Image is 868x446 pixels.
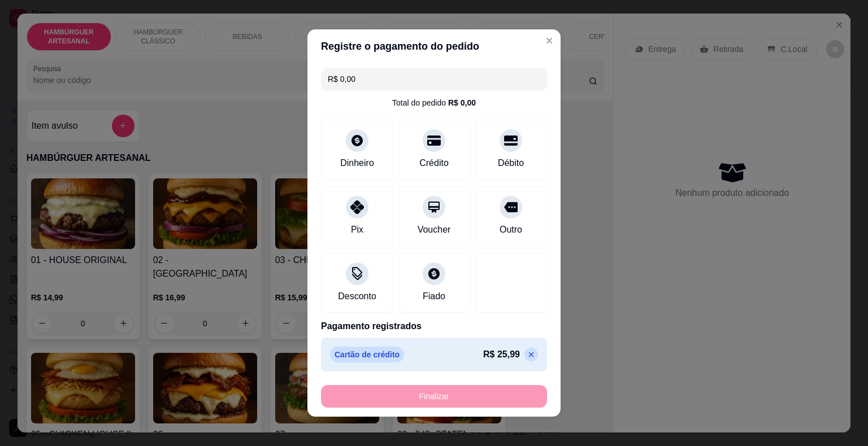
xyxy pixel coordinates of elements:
div: R$ 0,00 [448,97,476,108]
div: Pix [351,223,363,237]
button: Close [540,32,558,50]
div: Total do pedido [392,97,476,108]
div: Outro [500,223,522,237]
div: Fiado [423,290,445,303]
p: R$ 25,99 [483,348,520,361]
header: Registre o pagamento do pedido [307,29,561,63]
p: Pagamento registrados [321,320,547,333]
div: Crédito [419,156,449,170]
div: Dinheiro [340,156,374,170]
div: Desconto [338,290,376,303]
input: Ex.: hambúrguer de cordeiro [328,68,540,90]
div: Voucher [418,223,451,237]
div: Débito [498,156,524,170]
p: Cartão de crédito [330,347,404,362]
